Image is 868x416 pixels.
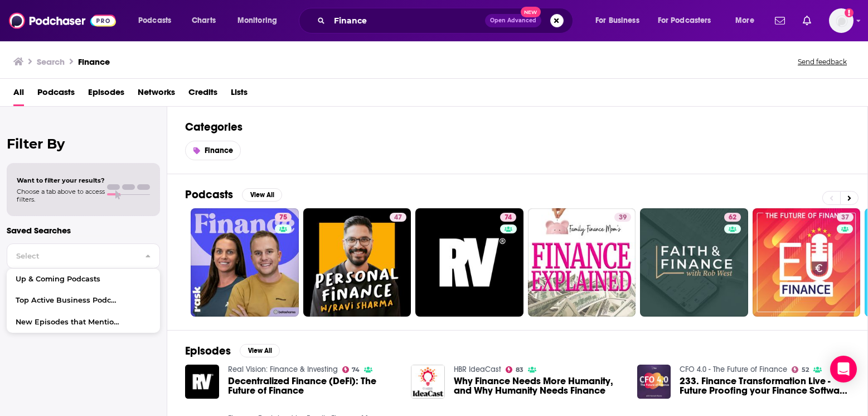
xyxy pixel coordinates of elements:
a: Episodes [88,83,124,106]
a: EpisodesView All [185,344,280,358]
button: Open AdvancedNew [485,14,541,27]
a: 75 [191,208,299,317]
a: HBR IdeaCast [454,365,501,374]
span: 74 [505,212,512,223]
a: All [13,83,24,106]
img: User Profile [829,8,854,33]
span: Open Advanced [490,18,536,23]
span: Choose a tab above to access filters. [17,188,105,203]
a: Show notifications dropdown [770,11,789,30]
a: Lists [231,83,248,106]
a: Finance [185,141,241,160]
span: Up & Coming Podcasts [16,276,123,283]
h2: Categories [185,120,850,134]
a: Credits [188,83,217,106]
h3: Finance [78,56,110,67]
a: 62 [640,208,748,317]
a: 75 [275,213,292,222]
a: 74 [342,366,360,373]
button: open menu [651,12,728,30]
span: Podcasts [138,13,171,28]
h2: Episodes [185,344,231,358]
img: Why Finance Needs More Humanity, and Why Humanity Needs Finance [411,365,445,399]
button: View All [242,188,282,202]
a: Networks [138,83,175,106]
span: For Business [595,13,639,28]
span: Charts [192,13,216,28]
div: Search podcasts, credits, & more... [309,8,584,34]
span: Finance [205,146,233,155]
button: Show profile menu [829,8,854,33]
a: 52 [792,366,809,373]
a: 83 [506,366,523,373]
span: Want to filter your results? [17,176,105,184]
button: Select [7,243,160,269]
span: Top Active Business Podcasts [16,297,123,304]
button: open menu [728,12,768,30]
h3: Search [37,56,65,67]
a: 37 [837,213,854,222]
a: 74 [415,208,523,317]
a: 47 [390,213,406,222]
input: Search podcasts, credits, & more... [329,12,485,30]
a: 47 [303,208,411,317]
span: For Podcasters [658,13,711,28]
a: Podcasts [37,83,75,106]
h2: Filter By [7,136,160,152]
span: 83 [516,367,523,372]
a: 74 [500,213,516,222]
a: CFO 4.0 - The Future of Finance [680,365,787,374]
span: More [735,13,754,28]
a: 233. Finance Transformation Live - Future Proofing your Finance Software Architecture [680,376,850,395]
button: open menu [230,12,292,30]
h2: Podcasts [185,188,233,202]
a: 37 [753,208,861,317]
span: 37 [841,212,849,223]
a: Decentralized Finance (DeFi): The Future of Finance [228,376,398,395]
button: open menu [130,12,186,30]
button: open menu [588,12,653,30]
img: Decentralized Finance (DeFi): The Future of Finance [185,365,219,399]
span: Monitoring [237,13,277,28]
span: 52 [802,367,809,372]
a: Why Finance Needs More Humanity, and Why Humanity Needs Finance [454,376,624,395]
button: View All [240,344,280,357]
a: Charts [185,12,222,30]
span: 62 [729,212,736,223]
img: Podchaser - Follow, Share and Rate Podcasts [9,10,116,31]
a: PodcastsView All [185,188,282,202]
img: 233. Finance Transformation Live - Future Proofing your Finance Software Architecture [637,365,671,399]
span: 47 [394,212,402,223]
a: 39 [528,208,636,317]
span: 74 [352,367,360,372]
a: Real Vision: Finance & Investing [228,365,338,374]
span: Select [7,252,136,260]
a: Show notifications dropdown [798,11,816,30]
a: 62 [724,213,741,222]
div: Open Intercom Messenger [830,356,857,382]
button: Send feedback [794,57,850,66]
a: 39 [614,213,631,222]
span: 39 [619,212,627,223]
p: Saved Searches [7,225,160,236]
span: New [521,7,541,17]
span: 75 [279,212,287,223]
span: New Episodes that Mention "Pepsi" [16,319,123,326]
span: Logged in as DeversFranklin [829,8,854,33]
svg: Add a profile image [845,8,854,17]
